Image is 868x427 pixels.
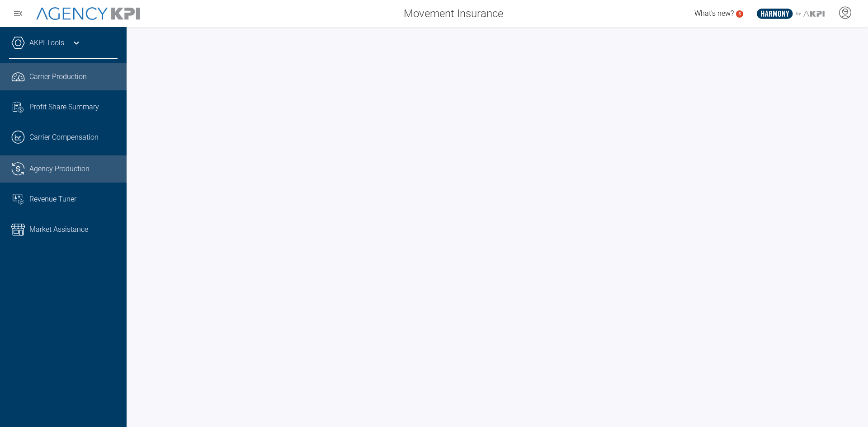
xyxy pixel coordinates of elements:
span: Agency Production [29,164,90,174]
a: AKPI Tools [29,38,64,48]
span: What's new? [694,9,734,18]
text: 5 [738,11,741,16]
a: 5 [736,10,743,18]
span: Profit Share Summary [29,102,99,113]
span: Carrier Compensation [29,132,99,143]
img: AgencyKPI [36,7,140,20]
span: Revenue Tuner [29,194,76,205]
span: Market Assistance [29,224,88,235]
span: Movement Insurance [404,5,503,22]
span: Carrier Production [29,71,87,82]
